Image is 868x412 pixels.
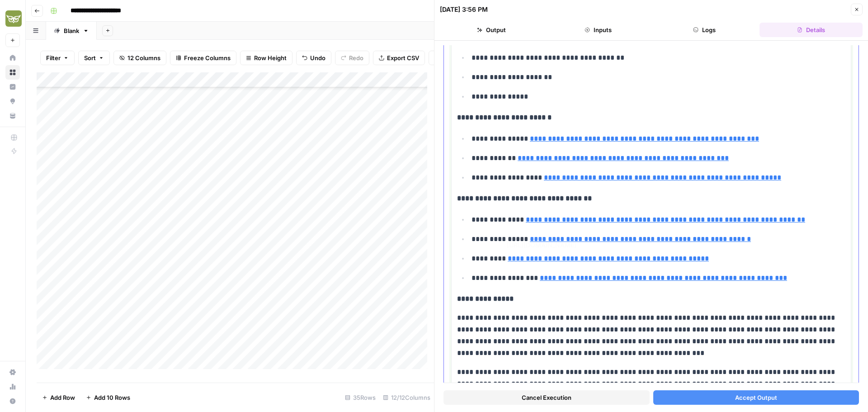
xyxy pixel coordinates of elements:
span: Add Row [50,393,75,402]
a: Your Data [5,109,20,123]
button: Row Height [240,51,292,65]
div: 35 Rows [341,390,379,405]
span: Row Height [254,53,287,62]
span: Freeze Columns [184,53,231,62]
a: Browse [5,65,20,80]
button: 12 Columns [113,51,166,65]
span: Accept Output [735,393,777,402]
button: Add Row [37,390,80,405]
button: Freeze Columns [170,51,236,65]
a: Settings [5,365,20,379]
button: Workspace: Evergreen Media [5,7,20,30]
button: Details [759,23,863,37]
button: Inputs [547,23,650,37]
span: Export CSV [387,53,419,62]
span: Cancel Execution [522,393,571,402]
a: Blank [46,22,97,40]
button: Add 10 Rows [80,390,136,405]
span: Add 10 Rows [94,393,130,402]
button: Output [440,23,543,37]
button: Logs [653,23,756,37]
span: 12 Columns [127,53,160,62]
div: Blank [64,26,79,35]
div: 12/12 Columns [379,390,434,405]
span: Sort [84,53,96,62]
span: Filter [46,53,61,62]
a: Home [5,51,20,65]
a: Insights [5,80,20,94]
span: Redo [349,53,363,62]
a: Opportunities [5,94,20,109]
button: Redo [335,51,369,65]
button: Export CSV [373,51,425,65]
button: Cancel Execution [443,390,650,405]
button: Help + Support [5,394,20,408]
button: Sort [78,51,110,65]
div: [DATE] 3:56 PM [440,5,488,14]
a: Usage [5,379,20,394]
span: Undo [310,53,325,62]
img: Evergreen Media Logo [5,10,22,27]
button: Undo [296,51,331,65]
button: Filter [40,51,75,65]
button: Accept Output [653,390,859,405]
